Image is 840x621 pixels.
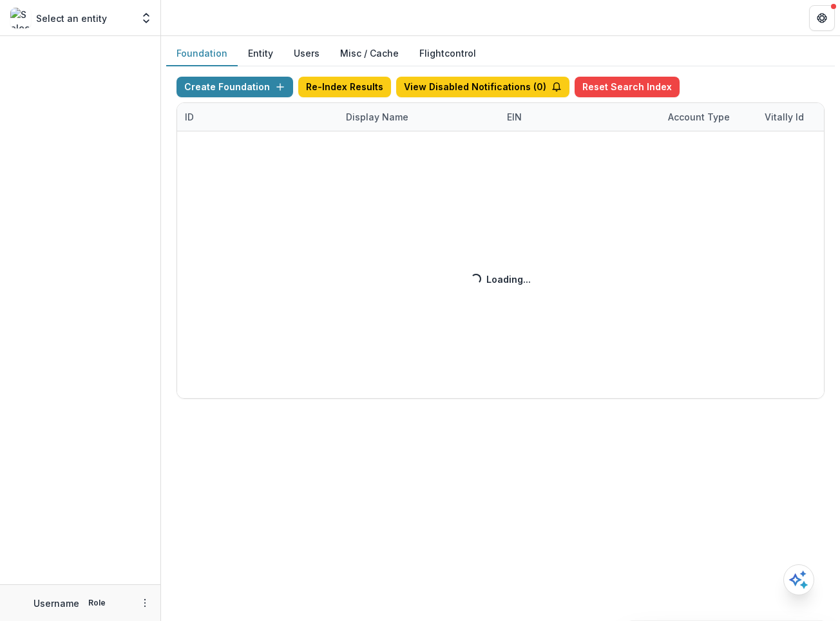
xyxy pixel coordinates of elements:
[166,41,238,66] button: Foundation
[10,8,31,28] img: Select an entity
[137,5,155,31] button: Open entity switcher
[137,595,153,611] button: More
[330,41,409,66] button: Misc / Cache
[238,41,283,66] button: Entity
[809,5,835,31] button: Get Help
[783,564,814,595] button: Open AI Assistant
[419,46,476,60] a: Flightcontrol
[33,597,79,610] p: Username
[283,41,330,66] button: Users
[84,597,110,609] p: Role
[36,12,107,25] p: Select an entity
